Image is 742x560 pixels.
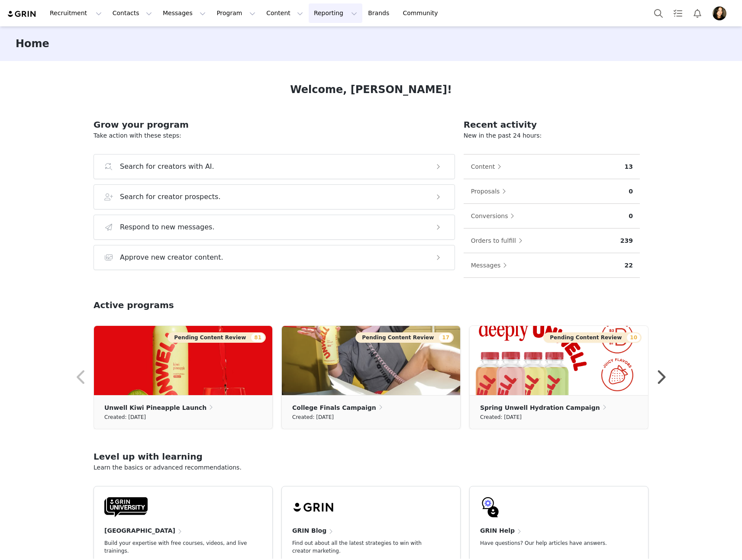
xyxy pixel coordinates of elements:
[620,236,633,245] p: 239
[471,184,511,198] button: Proposals
[398,3,447,23] a: Community
[94,463,648,472] p: Learn the basics or advanced recommendations.
[470,326,648,395] img: d4f4ae32-007f-4ddb-8c07-6b66569e5a58.jpg
[104,403,206,412] p: Unwell Kiwi Pineapple Launch
[120,192,221,202] h3: Search for creator prospects.
[292,412,334,422] small: Created: [DATE]
[45,3,107,23] button: Recruitment
[168,332,266,343] button: Pending Content Review81
[629,212,633,221] p: 0
[480,403,600,412] p: Spring Unwell Hydration Campaign
[211,3,261,23] button: Program
[282,326,460,395] img: 6af983d2-b6ce-477c-af0f-c0c7d3a74f3a.png
[543,332,642,343] button: Pending Content Review10
[104,497,148,518] img: GRIN-University-Logo-Black.svg
[480,497,501,518] img: GRIN-help-icon.svg
[104,539,248,555] p: Build your expertise with free courses, videos, and live trainings.
[104,526,175,535] h4: [GEOGRAPHIC_DATA]
[94,118,455,131] h2: Grow your program
[363,3,397,23] a: Brands
[625,261,633,270] p: 22
[16,36,49,51] h3: Home
[94,154,455,179] button: Search for creators with AI.
[471,234,527,248] button: Orders to fulfill
[625,162,633,171] p: 13
[104,412,146,422] small: Created: [DATE]
[94,326,272,395] img: f61524b9-cc90-4568-9ef1-b58faf6d5df6.jpg
[713,6,726,20] img: 8558674e-3724-4f58-8891-5f7711aaacad.jpg
[471,258,512,272] button: Messages
[355,332,454,343] button: Pending Content Review17
[120,161,214,172] h3: Search for creators with AI.
[649,3,668,23] button: Search
[471,160,506,174] button: Content
[261,3,308,23] button: Content
[120,222,215,232] h3: Respond to new messages.
[464,118,640,131] h2: Recent activity
[292,497,336,518] img: grin-logo-black.svg
[292,403,376,412] p: College Finals Campaign
[707,6,735,20] button: Profile
[158,3,211,23] button: Messages
[480,412,522,422] small: Created: [DATE]
[688,3,707,23] button: Notifications
[120,252,223,263] h3: Approve new creator content.
[7,10,37,18] img: grin logo
[94,215,455,240] button: Respond to new messages.
[292,526,326,535] h4: GRIN Blog
[292,539,436,555] p: Find out about all the latest strategies to win with creator marketing.
[480,526,515,535] h4: GRIN Help
[107,3,157,23] button: Contacts
[480,539,624,547] p: Have questions? Our help articles have answers.
[94,131,455,140] p: Take action with these steps:
[94,184,455,209] button: Search for creator prospects.
[629,187,633,196] p: 0
[471,209,519,223] button: Conversions
[464,131,640,140] p: New in the past 24 hours:
[668,3,687,23] a: Tasks
[290,82,452,97] h1: Welcome, [PERSON_NAME]!
[94,450,648,463] h2: Level up with learning
[94,245,455,270] button: Approve new creator content.
[94,299,174,312] h2: Active programs
[309,3,362,23] button: Reporting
